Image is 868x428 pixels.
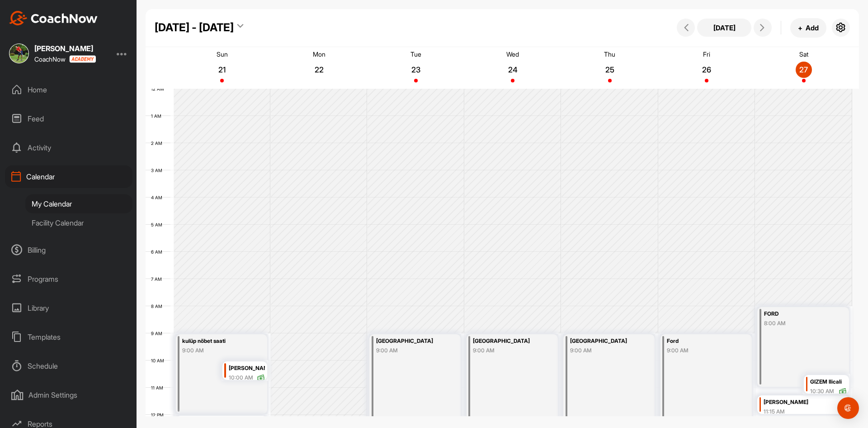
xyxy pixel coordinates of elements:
div: [GEOGRAPHIC_DATA] [473,336,542,346]
div: Admin Settings [5,384,132,406]
div: Library [5,297,132,319]
p: Thu [604,50,615,58]
span: + [798,23,802,33]
div: 11 AM [146,385,172,390]
div: 9:00 AM [376,346,446,355]
img: CoachNow acadmey [69,55,96,63]
p: 25 [602,65,618,74]
p: 27 [796,65,812,74]
p: 22 [311,65,327,74]
div: My Calendar [25,194,132,213]
p: Wed [506,50,519,58]
div: 4 AM [146,195,171,200]
p: Sun [217,50,228,58]
a: September 27, 2025 [755,47,852,89]
div: Facility Calendar [25,213,132,232]
div: 12 AM [146,86,173,91]
a: September 26, 2025 [658,47,755,89]
div: FORD [764,309,834,319]
div: GIZEM Ilicali [810,377,847,387]
a: September 24, 2025 [464,47,561,89]
p: Tue [410,50,421,58]
button: [DATE] [697,19,751,37]
div: [DATE] - [DATE] [155,19,234,36]
div: 10:00 AM [229,374,253,382]
div: CoachNow [34,55,96,63]
div: Billing [5,239,132,261]
div: Feed [5,107,132,130]
div: 5 AM [146,222,171,227]
div: Home [5,78,132,101]
div: 9:00 AM [667,346,736,355]
div: Ford [667,336,736,346]
div: 7 AM [146,276,171,282]
div: Templates [5,326,132,348]
div: Calendar [5,165,132,188]
div: 10 AM [146,358,173,363]
img: square_0221d115ea49f605d8705f6c24cfd99a.jpg [9,43,29,63]
p: Sat [799,50,808,58]
div: [PERSON_NAME] [229,363,265,374]
p: Fri [703,50,710,58]
div: [GEOGRAPHIC_DATA] [376,336,446,346]
a: September 21, 2025 [174,47,270,89]
div: 3 AM [146,168,171,173]
p: 26 [698,65,715,74]
div: 9:00 AM [570,346,640,355]
div: Activity [5,136,132,159]
div: 9 AM [146,331,171,336]
div: 2 AM [146,140,171,146]
div: 9:00 AM [182,346,252,355]
a: September 23, 2025 [368,47,464,89]
div: Programs [5,268,132,290]
a: September 22, 2025 [270,47,367,89]
p: 21 [214,65,230,74]
p: 23 [408,65,424,74]
div: Open Intercom Messenger [837,397,859,419]
div: [PERSON_NAME] [34,45,96,52]
p: 24 [505,65,521,74]
div: 11:15 AM [764,408,785,416]
button: +Add [790,18,826,38]
img: CoachNow [9,11,98,25]
div: kulüp nöbet saati [182,336,252,346]
div: [PERSON_NAME] [764,397,847,408]
a: September 25, 2025 [561,47,658,89]
div: 8 AM [146,303,171,309]
div: 10:30 AM [810,387,834,395]
div: 12 PM [146,412,173,418]
div: 1 AM [146,113,170,119]
div: 9:00 AM [473,346,542,355]
div: Schedule [5,355,132,377]
div: [GEOGRAPHIC_DATA] [570,336,640,346]
div: 8:00 AM [764,319,834,327]
div: 6 AM [146,249,171,255]
p: Mon [313,50,325,58]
